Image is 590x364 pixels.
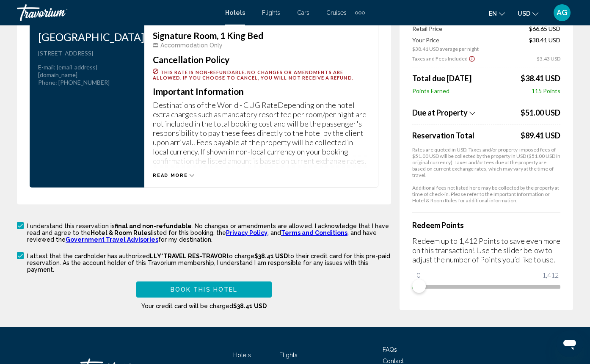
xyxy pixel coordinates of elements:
[412,54,475,63] button: Show Taxes and Fees breakdown
[412,185,560,204] p: Additional fees not listed here may be collected by the property at time of check-in. Please refe...
[115,223,192,229] span: final and non-refundable
[521,131,560,140] div: $89.41 USD
[412,108,518,118] button: Show Taxes and Fees breakdown
[153,31,369,40] h3: Signature Room, 1 King Bed
[521,74,560,83] span: $38.41 USD
[412,74,471,83] span: Total due [DATE]
[412,131,518,140] span: Reservation Total
[412,87,449,94] span: Points Earned
[518,10,530,17] span: USD
[412,36,479,44] span: Your Price
[233,303,267,309] span: $38.41 USD
[521,108,560,117] span: $51.00 USD
[27,253,391,273] p: I attest that the cardholder has authorized to charge to their credit card for this pre-paid rese...
[66,236,158,243] a: Government Travel Advisories
[412,236,560,264] p: Redeem up to 1,412 Points to save even more on this transaction! Use the slider below to adjust t...
[412,108,468,117] span: Due at Property
[489,7,505,19] button: Change language
[225,9,245,16] a: Hotels
[17,4,217,21] a: Travorium
[153,55,369,64] h3: Cancellation Policy
[412,221,560,230] h4: Redeem Points
[551,4,573,22] button: User Menu
[412,146,560,178] p: Rates are quoted in USD. Taxes and/or property-imposed fees of $51.00 USD will be collected by th...
[489,10,497,17] span: en
[153,100,369,164] p: Destinations of the World - CUG RateDepending on the hotel extra charges such as mandatory resort...
[541,270,560,280] span: 1,412
[557,8,568,17] span: AG
[518,7,538,19] button: Change currency
[529,25,560,32] span: $66.65 USD
[141,303,267,309] span: Your credit card will be charged
[38,50,136,57] p: [STREET_ADDRESS]
[136,281,272,297] button: Book this hotel
[38,79,55,86] span: Phone
[160,42,223,49] span: Accommodation Only
[38,63,97,78] span: : [EMAIL_ADDRESS][DOMAIN_NAME]
[153,172,194,179] button: Read more
[279,352,298,358] a: Flights
[412,25,442,32] span: Retail Price
[27,223,391,243] p: I understand this reservation is . No changes or amendments are allowed. I acknowledge that I hav...
[153,173,187,178] span: Read more
[532,87,560,94] span: 115 Points
[469,55,475,62] button: Show Taxes and Fees disclaimer
[556,330,583,357] iframe: Button to launch messaging window
[38,63,54,71] span: E-mail
[91,229,151,236] span: Hotel & Room Rules
[226,229,267,236] a: Privacy Policy
[55,79,110,86] span: : [PHONE_NUMBER]
[297,9,309,16] a: Cars
[153,69,353,80] span: This rate is non-refundable. No changes or amendments are allowed. If you choose to cancel, you w...
[281,229,347,236] a: Terms and Conditions
[416,270,422,280] span: 0
[529,36,560,52] span: $38.41 USD
[383,346,397,353] a: FAQs
[262,9,280,16] a: Flights
[233,352,251,358] a: Hotels
[38,30,136,43] h3: [GEOGRAPHIC_DATA]
[537,55,560,61] span: $3.43 USD
[153,87,369,96] h3: Important Information
[355,6,365,19] button: Extra navigation items
[412,46,479,52] span: $38.41 USD average per night
[150,253,226,259] span: LLY*TRAVEL RES-TRAVOR
[254,253,288,259] span: $38.41 USD
[171,287,238,293] span: Book this hotel
[326,9,347,16] a: Cruises
[412,55,468,61] span: Taxes and Fees Included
